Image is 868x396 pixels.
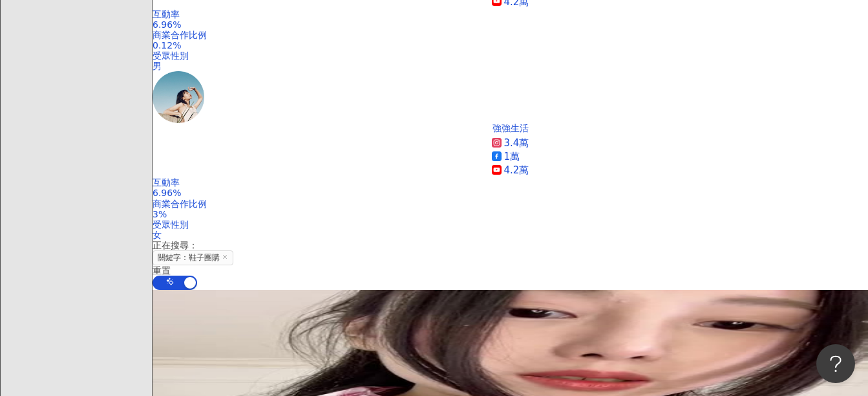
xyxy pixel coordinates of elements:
[153,123,868,240] a: 強強生活3.4萬1萬4.2萬互動率6.96%商業合作比例3%受眾性別女
[816,344,855,383] iframe: Help Scout Beacon - Open
[153,177,868,188] div: 互動率
[153,209,868,219] div: 3%
[504,137,529,150] div: 3.4萬
[153,230,868,240] div: 女
[153,188,868,198] div: 6.96%
[153,199,868,209] div: 商業合作比例
[153,219,868,230] div: 受眾性別
[492,123,529,133] div: 強強生活
[153,30,868,40] div: 商業合作比例
[153,40,868,50] div: 0.12%
[153,265,868,276] div: 重置
[153,240,198,250] span: 正在搜尋 ：
[153,71,868,123] a: KOL Avatar
[504,164,529,177] div: 4.2萬
[504,150,520,164] div: 1萬
[153,71,204,123] img: KOL Avatar
[153,61,868,71] div: 男
[153,50,868,61] div: 受眾性別
[153,19,868,30] div: 6.96%
[153,250,233,265] span: 關鍵字：鞋子團購
[153,9,868,19] div: 互動率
